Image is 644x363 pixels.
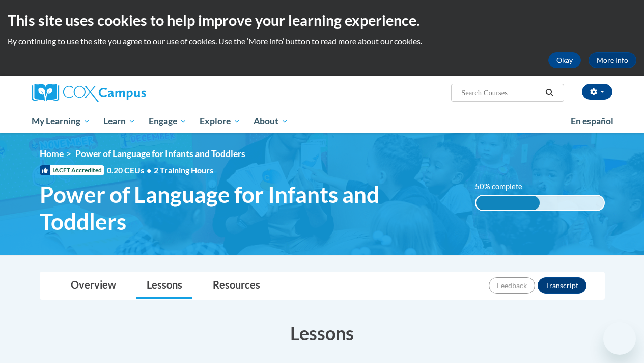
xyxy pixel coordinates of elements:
[8,10,636,31] h2: This site uses cookies to help improve your learning experience.
[32,115,90,127] span: My Learning
[32,84,215,102] a: Cox Campus
[538,277,586,294] button: Transcript
[25,110,97,133] a: My Learning
[24,110,620,133] div: Main menu
[154,165,213,175] span: 2 Training Hours
[460,87,542,99] input: Search Courses
[8,36,636,47] p: By continuing to use the site you agree to our use of cookies. Use the ‘More info’ button to read...
[40,165,104,175] span: IACET Accredited
[40,320,605,346] h3: Lessons
[582,84,612,100] button: Account Settings
[149,115,187,127] span: Engage
[142,110,193,133] a: Engage
[247,110,295,133] a: About
[542,87,557,99] button: Search
[476,196,540,210] div: 50% complete
[61,272,126,299] a: Overview
[564,111,620,132] a: En español
[40,181,460,235] span: Power of Language for Infants and Toddlers
[40,148,64,159] a: Home
[107,165,154,176] span: 0.20 CEUs
[97,110,142,133] a: Learn
[200,115,240,127] span: Explore
[489,277,535,294] button: Feedback
[603,322,636,355] iframe: Button to launch messaging window
[254,115,288,127] span: About
[203,272,270,299] a: Resources
[571,116,613,126] span: En español
[193,110,247,133] a: Explore
[475,181,534,192] label: 50% complete
[147,165,151,175] span: •
[32,84,146,102] img: Cox Campus
[548,52,581,68] button: Okay
[136,272,192,299] a: Lessons
[589,52,636,68] a: More Info
[75,148,245,159] span: Power of Language for Infants and Toddlers
[103,115,135,127] span: Learn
